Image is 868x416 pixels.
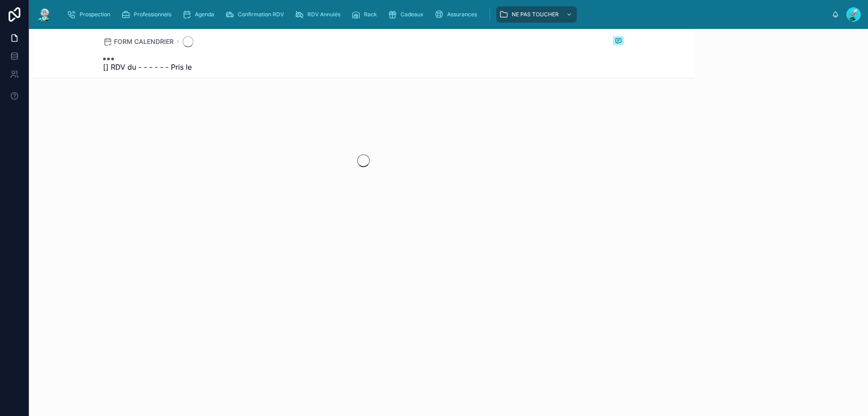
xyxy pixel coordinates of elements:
span: Assurances [447,11,477,18]
a: Agenda [179,6,221,23]
a: Confirmation RDV [222,6,290,23]
span: Confirmation RDV [238,11,284,18]
a: Cadeaux [385,6,430,23]
span: NE PAS TOUCHER [512,11,559,18]
a: NE PAS TOUCHER [496,6,577,23]
span: Rack [364,11,377,18]
a: Professionnels [118,6,178,23]
span: Prospection [80,11,110,18]
div: scrollable content [60,5,832,24]
a: Prospection [64,6,117,23]
img: App logo [36,7,52,22]
span: Cadeaux [401,11,424,18]
span: RDV Annulés [307,11,340,18]
span: FORM CALENDRIER [114,37,174,46]
a: FORM CALENDRIER [103,37,174,46]
span: Agenda [195,11,214,18]
a: Assurances [432,6,483,23]
a: Rack [349,6,383,23]
span: Professionnels [134,11,171,18]
a: RDV Annulés [292,6,347,23]
span: [] RDV du - - - - - - Pris le [103,62,192,72]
